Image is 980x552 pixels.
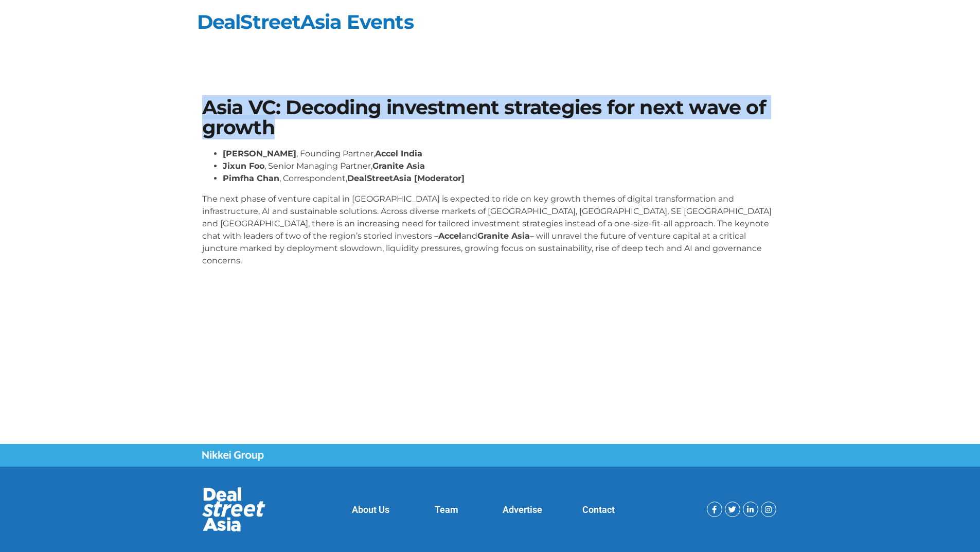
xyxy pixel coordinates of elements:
li: , Senior Managing Partner, [223,160,778,172]
strong: Pimfha Chan [223,173,279,183]
strong: Accel [438,231,461,241]
strong: DealStreetAsia [Moderator] [347,173,465,183]
strong: Granite Asia [372,161,425,171]
p: The next phase of venture capital in [GEOGRAPHIC_DATA] is expected to ride on key growth themes o... [202,193,778,267]
strong: Granite Asia [477,231,530,241]
img: Nikkei Group [202,451,264,461]
a: About Us [352,504,389,515]
a: Contact [582,504,615,515]
a: Team [435,504,458,515]
strong: Jixun Foo [223,161,264,171]
li: , Founding Partner, [223,148,778,160]
strong: Accel India [375,149,422,158]
li: , Correspondent, [223,172,778,185]
a: Advertise [503,504,542,515]
a: DealStreetAsia Events [197,10,414,34]
strong: [PERSON_NAME] [223,149,296,158]
h1: Asia VC: Decoding investment strategies for next wave of growth [202,98,778,137]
